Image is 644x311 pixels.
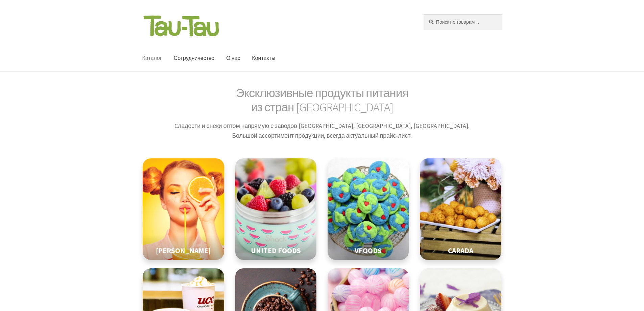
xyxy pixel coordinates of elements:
[246,45,281,71] a: Контакты
[168,45,220,71] a: Сотрудничество
[236,85,408,115] span: Эксклюзивные продукты питания из стран [GEOGRAPHIC_DATA]
[424,14,502,30] input: Поиск по товарам…
[142,45,408,71] nav: Основное меню
[137,45,167,71] a: Каталог
[221,45,245,71] a: О нас
[142,14,220,38] img: Tau-Tau
[142,121,502,140] p: Cладости и снеки оптом напрямую с заводов [GEOGRAPHIC_DATA], [GEOGRAPHIC_DATA], [GEOGRAPHIC_DATA]...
